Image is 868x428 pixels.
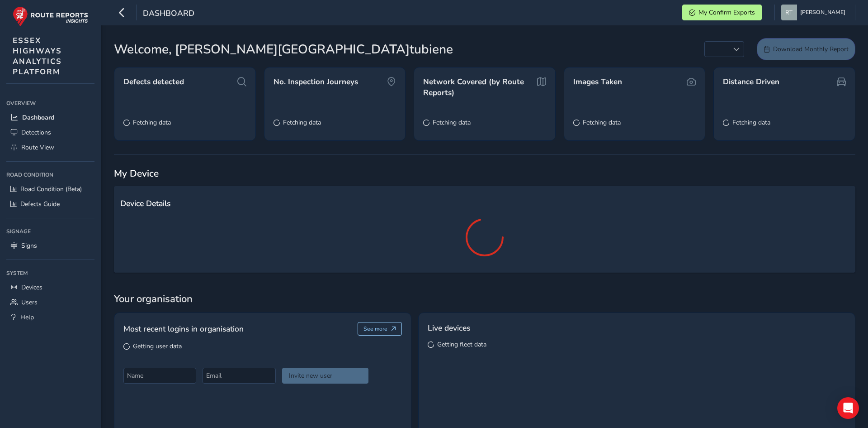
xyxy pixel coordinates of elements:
span: Signs [21,241,37,250]
a: Users [6,295,94,310]
span: Distance Driven [723,77,779,87]
span: Detections [21,128,51,137]
span: Help [20,313,34,322]
h2: Device Details [120,199,849,208]
span: See more [363,325,387,332]
span: Network Covered (by Route Reports) [423,77,533,98]
button: My Confirm Exports [682,5,762,20]
span: Fetching data [283,118,321,127]
span: Fetching data [732,118,770,127]
span: Devices [21,283,42,292]
a: Road Condition (Beta) [6,182,94,197]
span: Defects detected [123,77,184,87]
span: Fetching data [133,118,171,127]
a: Help [6,310,94,325]
span: Images Taken [573,77,622,87]
img: rr logo [13,6,88,27]
div: Open Intercom Messenger [837,397,859,419]
span: My Device [114,167,159,180]
span: Route View [21,143,54,152]
span: Road Condition (Beta) [20,185,82,193]
a: Signs [6,238,94,253]
div: Overview [6,96,94,110]
span: Dashboard [22,113,54,122]
a: Dashboard [6,110,94,125]
span: Fetching data [433,118,471,127]
button: [PERSON_NAME] [781,5,849,20]
a: Route View [6,140,94,155]
div: System [6,266,94,280]
div: Signage [6,225,94,238]
span: Users [21,298,38,307]
span: Your organisation [114,292,855,306]
span: Defects Guide [20,200,60,208]
span: [PERSON_NAME] [800,5,845,20]
a: Detections [6,125,94,140]
span: My Confirm Exports [698,8,755,17]
button: See more [358,322,402,336]
a: Devices [6,280,94,295]
span: No. Inspection Journeys [274,77,358,87]
span: Fetching data [583,118,621,127]
a: Defects Guide [6,197,94,212]
div: Road Condition [6,168,94,182]
img: diamond-layout [781,5,797,20]
span: ESSEX HIGHWAYS ANALYTICS PLATFORM [13,35,62,77]
span: Dashboard [143,8,194,20]
span: Welcome, [PERSON_NAME][GEOGRAPHIC_DATA]tubiene [114,40,453,59]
